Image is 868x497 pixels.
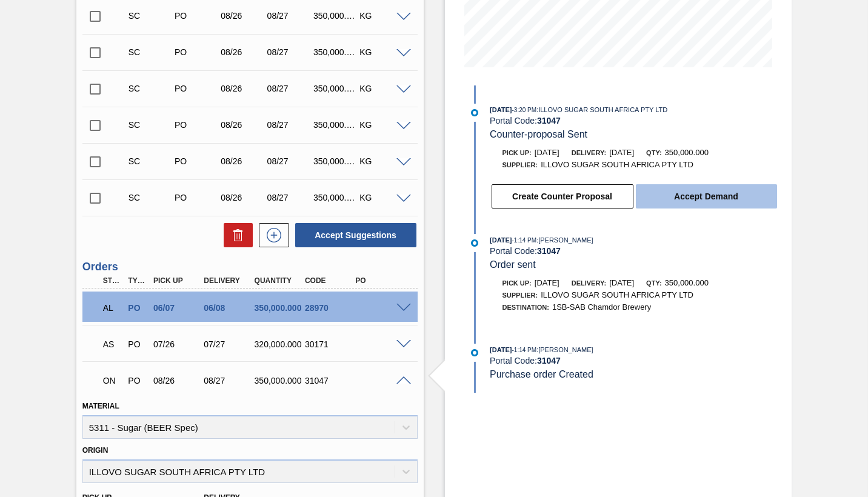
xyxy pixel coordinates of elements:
span: : ILLOVO SUGAR SOUTH AFRICA PTY LTD [536,106,667,113]
img: atual [471,109,478,116]
div: 08/26/2025 [218,11,267,21]
span: Pick up: [502,279,532,287]
div: 30171 [302,339,357,349]
div: 350,000.000 [252,376,307,385]
strong: 31047 [537,116,561,125]
div: PO [352,276,407,285]
span: ILLOVO SUGAR SOUTH AFRICA PTY LTD [541,160,693,169]
div: Purchase order [172,156,221,166]
div: Purchase order [125,339,150,349]
div: 350,000.000 [310,11,360,21]
span: Counter-proposal Sent [490,129,587,139]
span: Qty: [646,149,661,156]
div: Accept Suggestions [289,222,418,248]
p: AL [103,303,122,313]
span: ILLOVO SUGAR SOUTH AFRICA PTY LTD [541,290,693,299]
label: Material [82,402,119,410]
div: 07/27/2025 [201,339,256,349]
span: - 1:14 PM [512,237,537,244]
div: 350,000.000 [310,156,360,166]
div: New suggestion [253,223,289,247]
div: Purchase order [125,303,150,313]
div: KG [356,47,406,57]
div: Suggestion Created [125,47,175,57]
div: KG [356,84,406,93]
span: [DATE] [490,236,512,244]
span: Supplier: [502,292,538,299]
div: KG [356,193,406,202]
div: 08/26/2025 [150,376,205,385]
span: [DATE] [535,278,559,287]
div: Waiting for PO SAP [100,331,125,358]
span: [DATE] [490,106,512,113]
div: Delete Suggestions [218,223,253,247]
div: Purchase order [172,11,221,21]
div: 08/27/2025 [264,120,314,130]
div: 08/26/2025 [218,120,267,130]
div: Purchase order [172,47,221,57]
span: Destination: [502,304,549,311]
div: 08/26/2025 [218,156,267,166]
div: Awaiting Load Composition [100,295,125,321]
div: 08/26/2025 [218,193,267,202]
div: KG [356,156,406,166]
span: [DATE] [609,148,634,157]
div: 350,000.000 [310,193,360,202]
div: Purchase order [125,376,150,385]
p: AS [103,339,122,349]
div: 350,000.000 [310,47,360,57]
span: 1SB-SAB Chamdor Brewery [552,302,651,312]
div: Suggestion Created [125,120,175,130]
div: 07/26/2025 [150,339,205,349]
h3: Orders [82,261,418,273]
div: Code [302,276,357,285]
img: atual [471,349,478,356]
div: 350,000.000 [310,120,360,130]
span: - 3:20 PM [512,107,537,113]
div: Purchase order [172,193,221,202]
div: Negotiating Order [100,367,125,394]
span: - 1:14 PM [512,347,537,353]
div: KG [356,11,406,21]
span: [DATE] [490,346,512,353]
span: : [PERSON_NAME] [536,346,593,353]
span: [DATE] [535,148,559,157]
div: 08/27/2025 [264,193,314,202]
button: Create Counter Proposal [492,184,633,208]
div: 08/27/2025 [201,376,256,385]
div: KG [356,120,406,130]
div: Suggestion Created [125,11,175,21]
div: 08/27/2025 [264,47,314,57]
div: 08/27/2025 [264,84,314,93]
span: Qty: [646,279,661,287]
div: 08/26/2025 [218,84,267,93]
div: Portal Code: [490,356,778,365]
div: Step [100,276,125,285]
div: Portal Code: [490,116,778,125]
div: Purchase order [172,120,221,130]
button: Accept Demand [636,184,777,208]
div: Type [125,276,150,285]
div: Purchase order [172,84,221,93]
label: Origin [82,446,109,455]
span: : [PERSON_NAME] [536,236,593,244]
div: 350,000.000 [252,303,307,313]
div: 31047 [302,376,357,385]
div: 06/08/2025 [201,303,256,313]
div: 28970 [302,303,357,313]
span: Order sent [490,259,536,270]
span: Supplier: [502,161,538,168]
div: 08/26/2025 [218,47,267,57]
span: [DATE] [609,278,634,287]
div: Suggestion Created [125,156,175,166]
span: Delivery: [572,279,606,287]
div: Suggestion Created [125,193,175,202]
div: 350,000.000 [310,84,360,93]
div: Suggestion Created [125,84,175,93]
span: Purchase order Created [490,369,593,379]
div: 06/07/2025 [150,303,205,313]
span: 350,000.000 [665,148,709,157]
div: Quantity [252,276,307,285]
span: Pick up: [502,149,532,156]
div: Delivery [201,276,256,285]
